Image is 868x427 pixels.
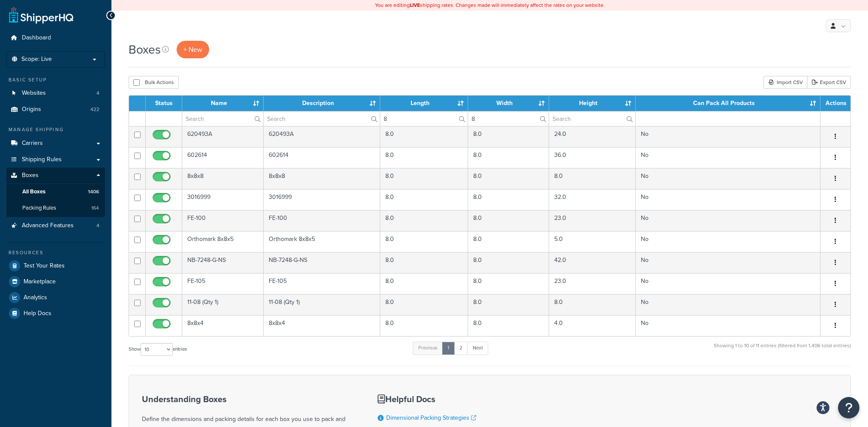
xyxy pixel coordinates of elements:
li: Websites [6,85,105,101]
li: Origins [6,102,105,117]
td: 8.0 [380,210,468,231]
td: 8.0 [549,294,636,315]
a: Advanced Features 4 [6,218,105,234]
td: 8.0 [468,231,549,252]
h3: Understanding Boxes [142,394,356,404]
a: Shipping Rules [6,152,105,168]
th: Status [146,96,182,111]
td: 602614 [264,147,380,168]
span: Help Docs [24,310,51,317]
td: 23.0 [549,210,636,231]
a: Help Docs [6,306,105,321]
td: 8.0 [380,273,468,294]
li: Packing Rules [6,200,105,216]
span: 422 [90,106,99,113]
div: Basic Setup [6,76,105,84]
th: Height : activate to sort column ascending [549,96,636,111]
span: Scope: Live [21,56,52,63]
a: 2 [454,342,468,355]
td: 11-08 (Qty 1) [264,294,380,315]
td: No [636,168,820,189]
td: FE-105 [182,273,264,294]
td: 8.0 [380,231,468,252]
td: 8.0 [468,315,549,336]
td: 23.0 [549,273,636,294]
span: 164 [91,204,99,212]
a: All Boxes 1406 [6,184,105,200]
td: 11-08 (Qty 1) [182,294,264,315]
li: Advanced Features [6,218,105,234]
input: Search [380,111,468,126]
span: Marketplace [24,278,56,286]
td: 8.0 [549,168,636,189]
td: 8.0 [380,147,468,168]
button: Open Resource Center [838,397,859,418]
div: Manage Shipping [6,126,105,133]
li: Carriers [6,135,105,151]
div: Import CSV [763,76,807,89]
td: 4.0 [549,315,636,336]
a: Boxes [6,168,105,183]
td: 8.0 [380,252,468,273]
td: Orthomark 8x8x5 [264,231,380,252]
div: Showing 1 to 10 of 11 entries (filtered from 1,406 total entries) [714,341,851,359]
div: Resources [6,249,105,256]
td: Orthomark 8x8x5 [182,231,264,252]
td: No [636,315,820,336]
a: Analytics [6,290,105,305]
td: 8.0 [468,189,549,210]
td: 8.0 [380,294,468,315]
span: 4 [96,222,99,229]
input: Search [264,111,380,126]
td: 8x8x8 [264,168,380,189]
td: 620493A [182,126,264,147]
td: No [636,252,820,273]
td: 8.0 [380,315,468,336]
span: Websites [22,90,46,97]
td: No [636,273,820,294]
td: 8x8x4 [182,315,264,336]
td: 8.0 [468,168,549,189]
a: Marketplace [6,274,105,289]
span: Boxes [22,172,39,179]
span: All Boxes [22,188,45,195]
a: Packing Rules 164 [6,200,105,216]
li: Test Your Rates [6,258,105,274]
th: Actions [820,96,850,111]
th: Name : activate to sort column ascending [182,96,264,111]
td: 8.0 [468,147,549,168]
td: No [636,231,820,252]
h1: Boxes [129,41,161,58]
span: 1406 [88,188,99,195]
th: Width : activate to sort column ascending [468,96,549,111]
td: FE-100 [264,210,380,231]
td: 24.0 [549,126,636,147]
td: 8.0 [468,210,549,231]
td: No [636,189,820,210]
span: Analytics [24,294,47,301]
label: Show entries [129,343,187,356]
input: Search [468,111,549,126]
input: Search [182,111,263,126]
a: Previous [413,342,443,355]
h3: Helpful Docs [378,394,512,404]
select: Showentries [141,343,173,356]
td: FE-105 [264,273,380,294]
a: Dimensional Packing Strategies [386,413,476,422]
li: Boxes [6,168,105,217]
b: LIVE [410,1,420,9]
input: Search [549,111,635,126]
td: 8.0 [468,294,549,315]
td: 3016999 [264,189,380,210]
span: Test Your Rates [24,262,65,270]
li: All Boxes [6,184,105,200]
span: Carriers [22,140,43,147]
span: Packing Rules [22,204,56,212]
td: 602614 [182,147,264,168]
td: 8.0 [380,168,468,189]
td: NB-7248-G-NS [264,252,380,273]
a: Next [467,342,488,355]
